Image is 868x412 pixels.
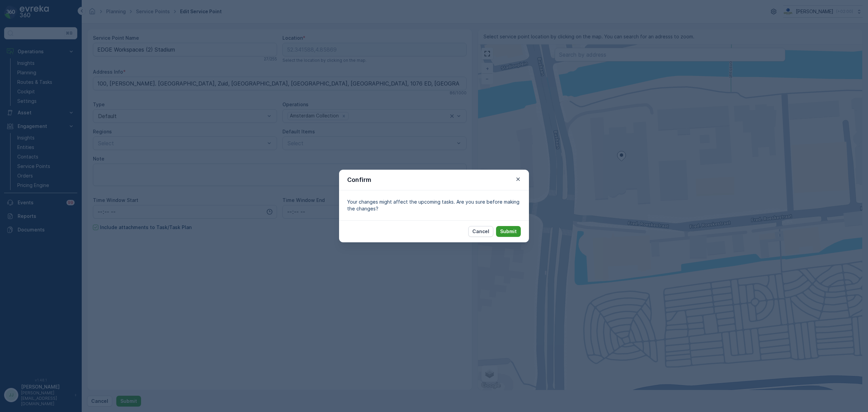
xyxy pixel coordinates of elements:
p: Confirm [347,175,371,185]
p: Cancel [472,228,489,235]
p: Your changes might affect the upcoming tasks. Are you sure before making the changes? [347,199,521,212]
button: Cancel [468,226,493,237]
p: Submit [500,228,517,235]
button: Submit [496,226,521,237]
